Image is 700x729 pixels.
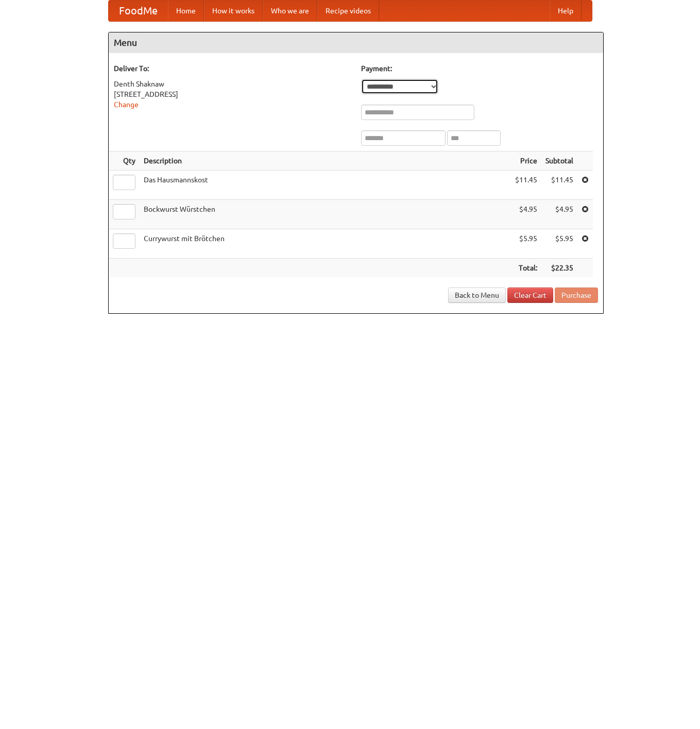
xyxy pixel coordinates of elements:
th: Price [511,151,541,171]
td: $11.45 [541,171,577,200]
td: $5.95 [511,229,541,259]
h5: Deliver To: [114,63,351,74]
h4: Menu [109,32,603,53]
td: Currywurst mit Brötchen [140,229,511,259]
th: Subtotal [541,151,577,171]
a: Home [168,1,204,21]
td: Das Hausmannskost [140,171,511,200]
a: Recipe videos [317,1,379,21]
a: Change [114,100,139,109]
a: Back to Menu [448,287,506,303]
a: Help [550,1,582,21]
th: Description [140,151,511,171]
td: $11.45 [511,171,541,200]
a: FoodMe [109,1,168,21]
td: $5.95 [541,229,577,259]
button: Purchase [555,287,598,303]
td: Bockwurst Würstchen [140,200,511,229]
th: Qty [109,151,140,171]
a: How it works [204,1,263,21]
a: Who we are [263,1,317,21]
th: Total: [511,259,541,278]
th: $22.35 [541,259,577,278]
div: [STREET_ADDRESS] [114,89,351,99]
div: Denth Shaknaw [114,79,351,89]
td: $4.95 [541,200,577,229]
td: $4.95 [511,200,541,229]
h5: Payment: [361,63,598,74]
a: Clear Cart [507,287,553,303]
